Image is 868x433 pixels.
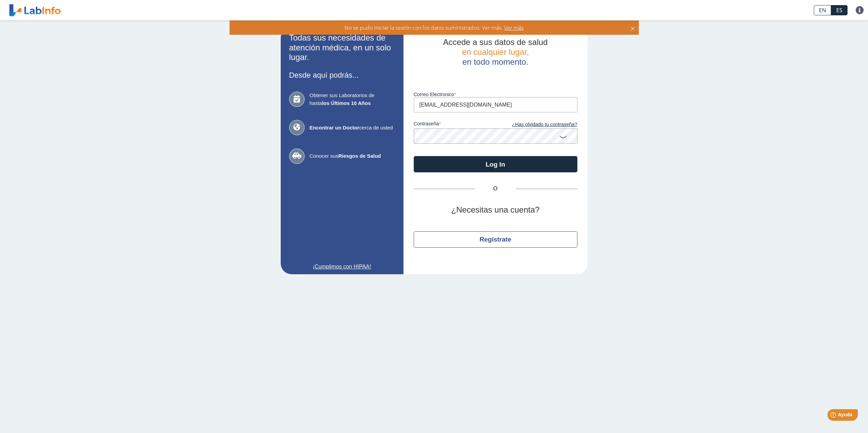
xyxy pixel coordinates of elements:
[310,92,395,107] span: Obtener sus Laboratorios de hasta
[414,121,496,128] label: contraseña
[462,57,528,66] span: en todo momento.
[496,121,577,128] a: ¿Has olvidado tu contraseña?
[344,24,503,31] span: No se pudo iniciar la sesión con los datos suministrados. Ver más.
[310,152,395,160] span: Conocer sus
[289,71,395,79] h3: Desde aquí podrás...
[338,153,381,159] b: Riesgos de Salud
[807,406,860,426] iframe: Help widget launcher
[414,156,577,172] button: Log In
[414,205,577,215] h2: ¿Necesitas una cuenta?
[310,124,395,132] span: cerca de usted
[322,100,371,106] b: los Últimos 10 Años
[414,92,577,97] label: Correo Electronico
[831,5,848,15] a: ES
[414,231,577,248] button: Regístrate
[310,125,359,130] b: Encontrar un Doctor
[475,185,516,193] span: O
[503,24,524,31] span: Ver más
[289,33,395,62] h2: Todas sus necesidades de atención médica, en un solo lugar.
[443,37,548,47] span: Accede a sus datos de salud
[462,47,529,57] span: en cualquier lugar,
[289,263,395,271] a: ¡Cumplimos con HIPAA!
[814,5,831,15] a: EN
